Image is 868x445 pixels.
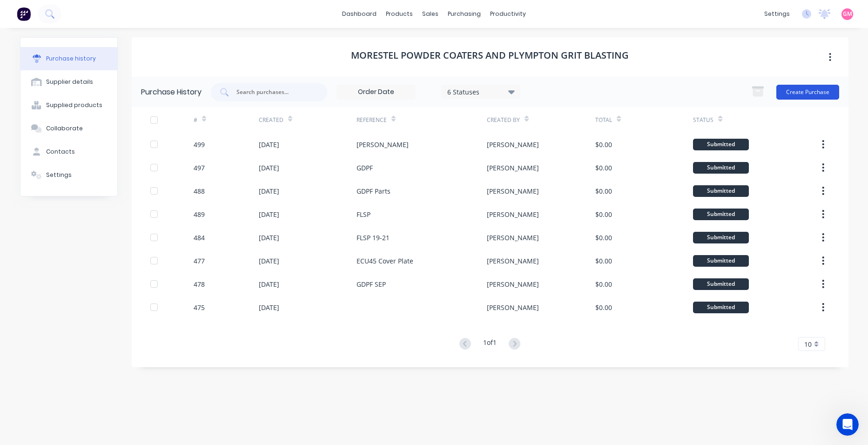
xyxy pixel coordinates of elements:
[693,162,749,174] div: Submitted
[836,413,859,436] iframe: Intercom live chat
[357,209,370,219] div: FLSP
[357,186,390,196] div: GDPF Parts
[20,47,117,70] button: Purchase history
[595,303,612,312] div: $0.00
[194,209,205,219] div: 489
[20,163,117,187] button: Settings
[46,148,75,156] div: Contacts
[351,50,629,61] h1: Morestel Powder Coaters and Plympton Grit Blasting
[693,278,749,290] div: Submitted
[259,233,279,243] div: [DATE]
[487,233,539,243] div: [PERSON_NAME]
[357,256,413,266] div: ECU45 Cover Plate
[693,302,749,313] div: Submitted
[20,140,117,163] button: Contacts
[487,303,539,312] div: [PERSON_NAME]
[259,163,279,173] div: [DATE]
[357,116,387,124] div: Reference
[485,7,531,21] div: productivity
[843,10,852,18] span: GM
[417,7,443,21] div: sales
[46,171,72,179] div: Settings
[487,163,539,173] div: [PERSON_NAME]
[141,87,202,98] div: Purchase History
[357,163,373,173] div: GDPF
[46,54,96,63] div: Purchase history
[259,209,279,219] div: [DATE]
[194,279,205,289] div: 478
[595,256,612,266] div: $0.00
[776,85,839,100] button: Create Purchase
[259,140,279,149] div: [DATE]
[357,279,386,289] div: GDPF SEP
[487,140,539,149] div: [PERSON_NAME]
[259,303,279,312] div: [DATE]
[804,339,812,349] span: 10
[483,337,497,351] div: 1 of 1
[20,117,117,140] button: Collaborate
[447,87,514,96] div: 6 Statuses
[595,163,612,173] div: $0.00
[487,186,539,196] div: [PERSON_NAME]
[595,186,612,196] div: $0.00
[357,140,409,149] div: [PERSON_NAME]
[259,116,283,124] div: Created
[194,163,205,173] div: 497
[693,209,749,220] div: Submitted
[760,7,794,21] div: settings
[595,209,612,219] div: $0.00
[46,78,93,86] div: Supplier details
[693,139,749,150] div: Submitted
[259,256,279,266] div: [DATE]
[46,124,83,133] div: Collaborate
[487,279,539,289] div: [PERSON_NAME]
[337,85,415,99] input: Order Date
[236,88,313,97] input: Search purchases...
[693,232,749,243] div: Submitted
[595,116,612,124] div: Total
[487,116,520,124] div: Created By
[194,256,205,266] div: 477
[337,7,381,21] a: dashboard
[194,233,205,243] div: 484
[357,233,390,243] div: FLSP 19-21
[259,279,279,289] div: [DATE]
[20,94,117,117] button: Supplied products
[595,279,612,289] div: $0.00
[20,70,117,94] button: Supplier details
[487,209,539,219] div: [PERSON_NAME]
[259,186,279,196] div: [DATE]
[17,7,31,21] img: Factory
[443,7,485,21] div: purchasing
[595,140,612,149] div: $0.00
[487,256,539,266] div: [PERSON_NAME]
[693,185,749,197] div: Submitted
[381,7,417,21] div: products
[595,233,612,243] div: $0.00
[194,186,205,196] div: 488
[194,116,197,124] div: #
[693,116,713,124] div: Status
[46,101,102,109] div: Supplied products
[194,303,205,312] div: 475
[693,255,749,267] div: Submitted
[194,140,205,149] div: 499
